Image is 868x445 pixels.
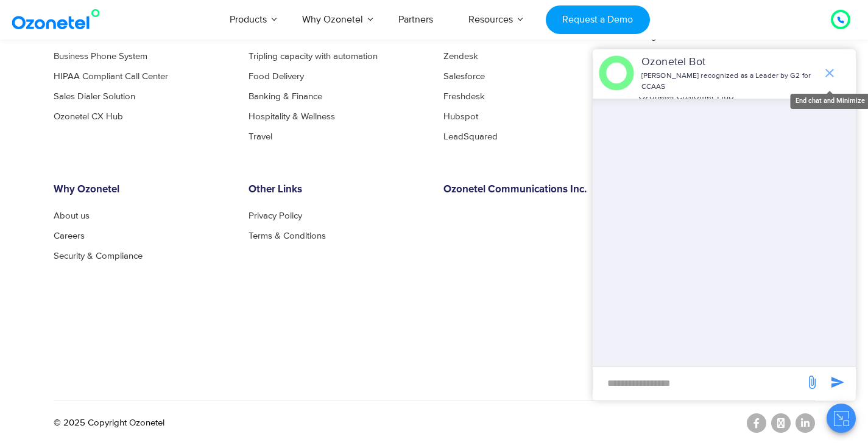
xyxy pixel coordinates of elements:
[599,373,799,394] div: new-msg-input
[54,52,147,61] a: Business Phone System
[443,132,498,141] a: LeadSquared
[817,61,842,85] span: end chat or minimize
[546,5,650,34] a: Request a Demo
[54,92,135,101] a: Sales Dialer Solution
[249,184,425,196] h6: Other Links
[443,112,478,121] a: Hubspot
[800,370,824,394] span: send message
[249,52,378,61] a: Tripling capacity with automation
[443,72,485,81] a: Salesforce
[641,71,816,93] p: [PERSON_NAME] recognized as a Leader by G2 for CCAAS
[641,54,816,71] p: Ozonetel Bot
[54,72,168,81] a: HIPAA Compliant Call Center
[249,72,304,81] a: Food Delivery
[249,112,335,121] a: Hospitality & Wellness
[54,211,90,220] a: About us
[54,416,164,430] p: © 2025 Copyright Ozonetel
[443,184,620,196] h6: Ozonetel Communications Inc.
[54,184,230,196] h6: Why Ozonetel
[249,92,322,101] a: Banking & Finance
[825,370,850,394] span: send message
[827,404,856,433] button: Close chat
[54,112,123,121] a: Ozonetel CX Hub
[249,211,302,220] a: Privacy Policy
[638,32,657,41] a: Blog
[249,132,272,141] a: Travel
[249,231,326,240] a: Terms & Conditions
[54,231,85,240] a: Careers
[443,52,478,61] a: Zendesk
[443,32,465,41] a: Zoho
[54,32,132,41] a: Call Center Solution
[443,92,485,101] a: Freshdesk
[599,55,634,91] img: header
[54,251,143,261] a: Security & Compliance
